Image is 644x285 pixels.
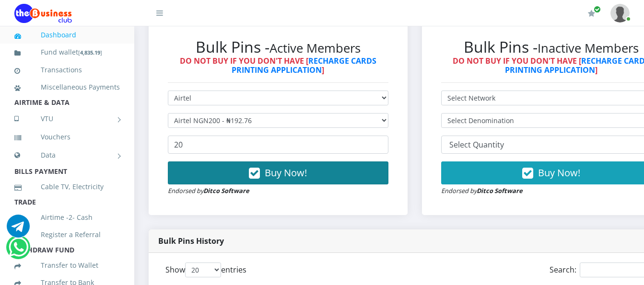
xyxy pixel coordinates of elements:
a: Data [14,143,120,167]
strong: Ditco Software [477,186,523,195]
input: Enter Quantity [168,136,388,154]
a: RECHARGE CARDS PRINTING APPLICATION [232,56,376,75]
a: VTU [14,107,120,131]
span: Renew/Upgrade Subscription [594,6,601,13]
i: Renew/Upgrade Subscription [588,10,595,17]
small: Endorsed by [441,186,523,195]
a: Chat for support [7,222,30,238]
a: Fund wallet[4,835.19] [14,41,120,64]
img: Logo [14,4,72,23]
strong: Ditco Software [203,186,249,195]
a: Cable TV, Electricity [14,176,120,198]
a: Dashboard [14,24,120,46]
img: User [610,4,630,23]
span: Buy Now! [538,166,580,179]
a: Transfer to Wallet [14,254,120,276]
small: Active Members [269,40,361,57]
a: Miscellaneous Payments [14,76,120,98]
h2: Bulk Pins - [168,38,388,56]
strong: Bulk Pins History [158,236,224,246]
span: Buy Now! [265,166,307,179]
label: Show entries [165,262,246,277]
select: Showentries [185,262,221,277]
a: Vouchers [14,126,120,148]
a: Register a Referral [14,224,120,246]
small: Endorsed by [168,186,249,195]
a: Airtime -2- Cash [14,206,120,228]
a: Chat for support [9,243,28,259]
b: 4,835.19 [80,49,100,56]
small: Inactive Members [538,40,639,57]
a: Transactions [14,59,120,81]
strong: DO NOT BUY IF YOU DON'T HAVE [ ] [180,56,376,75]
small: [ ] [78,49,102,56]
button: Buy Now! [168,161,388,184]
